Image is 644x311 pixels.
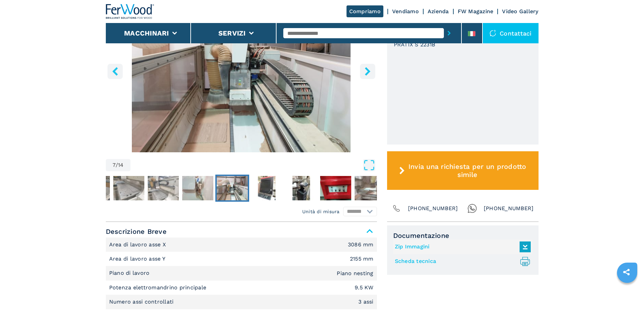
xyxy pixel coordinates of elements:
[395,256,527,267] a: Scheda tecnica
[484,204,534,213] span: [PHONE_NUMBER]
[387,151,539,190] button: Invia una richiesta per un prodotto simile
[337,271,373,276] em: Piano nesting
[284,175,318,202] button: Go to Slide 9
[428,8,449,15] a: Azienda
[348,242,374,247] em: 3086 mm
[109,241,168,248] p: Area di lavoro asse X
[393,231,532,240] span: Documentazione
[8,175,280,202] nav: Thumbnail Navigation
[320,176,351,200] img: 04fce55d0371b554463934c3548910ca
[319,175,353,202] button: Go to Slide 10
[217,176,248,200] img: 0f72386a4a6f794ee537db04e3a4dbbb
[112,175,146,202] button: Go to Slide 4
[468,204,477,213] img: Whatsapp
[182,176,213,200] img: a2fb910d71a6dfba61b3d41214e7268a
[116,162,118,168] span: /
[355,285,374,290] em: 9.5 KW
[444,25,454,41] button: submit-button
[113,176,144,200] img: d4bf2a142b8e868b2881570a332fc4fa
[347,5,383,17] a: Compriamo
[350,256,374,262] em: 2155 mm
[106,225,377,238] span: Descrizione Breve
[124,29,169,37] button: Macchinari
[407,162,527,179] span: Invia una richiesta per un prodotto simile
[358,299,374,305] em: 3 assi
[113,162,116,168] span: 7
[353,175,387,202] button: Go to Slide 11
[408,204,458,213] span: [PHONE_NUMBER]
[108,64,123,79] button: left-button
[109,255,167,263] p: Area di lavoro asse Y
[392,204,401,213] img: Phone
[458,8,494,15] a: FW Magazine
[286,176,317,200] img: f57bd6a8045fc97ced36dfbfd9e8e145
[215,175,249,202] button: Go to Slide 7
[106,4,154,19] img: Ferwood
[109,298,175,306] p: Numero assi controllati
[118,162,124,168] span: 14
[251,176,282,200] img: e7d0ae2517b280c6779407e37ef564e5
[392,8,419,15] a: Vendiamo
[109,269,151,277] p: Piano di lavoro
[490,30,496,37] img: Contattaci
[502,8,538,15] a: Video Gallery
[395,241,527,252] a: Zip Immagini
[355,176,386,200] img: 13af9f364d4c0e428292c64052a6b1e2
[615,281,639,306] iframe: Chat
[218,29,246,37] button: Servizi
[360,64,375,79] button: right-button
[483,23,539,43] div: Contattaci
[394,41,435,48] h3: PRATIX S 2231B
[618,264,635,281] a: sharethis
[250,175,284,202] button: Go to Slide 8
[132,159,375,171] button: Open Fullscreen
[181,175,215,202] button: Go to Slide 6
[146,175,180,202] button: Go to Slide 5
[109,284,208,291] p: Potenza elettromandrino principale
[302,208,340,215] em: Unità di misura
[148,176,179,200] img: e9ca5efd2291f6211f0290a23271fda7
